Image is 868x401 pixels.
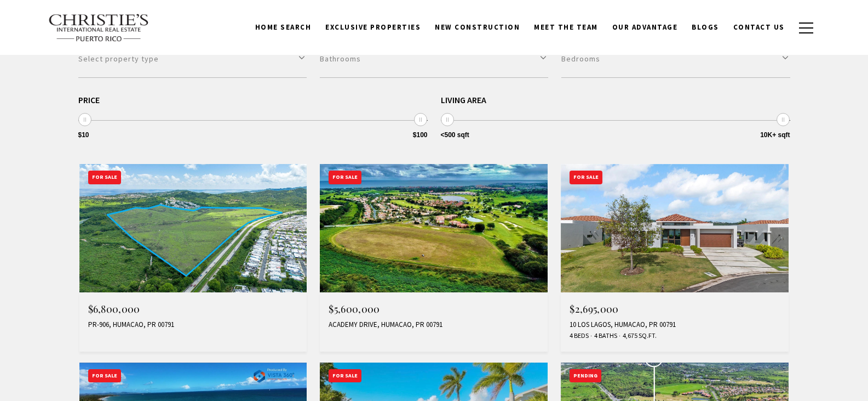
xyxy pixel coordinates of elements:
span: 4 Beds [570,331,589,341]
div: Pending [570,369,601,383]
span: 4,675 Sq.Ft. [620,331,657,341]
div: For Sale [88,171,121,184]
span: Blogs [692,22,719,32]
span: Our Advantage [612,22,678,32]
button: Bedrooms [561,40,790,78]
span: 4 Baths [591,331,617,341]
div: For Sale [88,369,121,383]
a: Blogs [685,17,726,38]
div: For Sale [570,171,602,184]
a: Home Search [248,17,319,38]
a: Our Advantage [605,17,685,38]
div: ACADEMY DRIVE, HUMACAO, PR 00791 [329,320,539,329]
span: $6,800,000 [88,302,140,315]
button: Bathrooms [320,40,548,78]
div: PR-906, HUMACAO, PR 00791 [88,320,298,329]
a: For Sale $6,800,000 PR-906, HUMACAO, PR 00791 [79,164,307,352]
span: $5,600,000 [329,302,380,315]
span: <500 sqft [441,132,469,138]
div: 10 LOS LAGOS, HUMACAO, PR 00791 [570,320,780,329]
div: For Sale [329,171,361,184]
div: For Sale [329,369,361,383]
a: For Sale $2,695,000 10 LOS LAGOS, HUMACAO, PR 00791 4 Beds 4 Baths 4,675 Sq.Ft. [561,164,789,352]
span: $100 [413,132,428,138]
a: For Sale $5,600,000 ACADEMY DRIVE, HUMACAO, PR 00791 [320,164,548,352]
span: Contact Us [733,22,785,32]
a: Exclusive Properties [318,17,428,38]
span: 10K+ sqft [760,132,790,138]
a: New Construction [428,17,527,38]
span: $10 [78,132,89,138]
span: $2,695,000 [570,302,618,315]
a: Meet the Team [527,17,605,38]
span: Exclusive Properties [325,22,421,32]
span: New Construction [435,22,520,32]
img: Christie's International Real Estate text transparent background [48,14,150,42]
button: Select property type [78,40,307,78]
